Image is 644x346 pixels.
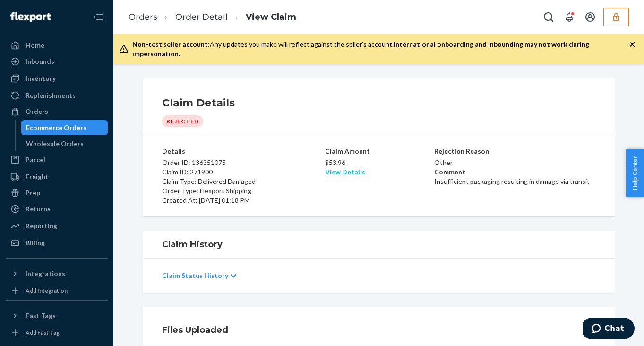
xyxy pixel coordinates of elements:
p: Insufficient packaging resulting in damage via transit [434,177,595,186]
a: Prep [6,185,108,200]
p: Other [434,158,595,167]
h1: Claim Details [162,95,596,111]
a: Inbounds [6,54,108,69]
a: Returns [6,201,108,216]
h1: Files Uploaded [162,324,596,336]
a: Add Fast Tag [6,327,108,338]
div: Add Fast Tag [26,329,60,337]
img: Flexport logo [10,12,51,22]
a: Home [6,38,108,53]
div: Freight [26,172,49,182]
a: Wholesale Orders [21,136,108,151]
button: Open account menu [581,8,600,26]
a: Inventory [6,71,108,86]
p: Order ID: 136351075 [162,158,323,167]
div: Any updates you make will reflect against the seller's account. [132,40,629,59]
iframe: Opens a widget where you can chat to one of our agents [583,318,635,341]
button: Open Search Box [539,8,558,26]
button: Open notifications [560,8,579,26]
a: View Claim [246,12,296,22]
button: Close Navigation [89,8,108,26]
h1: Claim History [162,238,596,251]
div: Home [26,41,44,50]
ol: breadcrumbs [121,3,304,31]
a: Ecommerce Orders [21,120,108,135]
p: $53.96 [325,158,433,167]
a: Billing [6,235,108,251]
button: Integrations [6,266,108,281]
a: Orders [129,12,157,22]
div: Wholesale Orders [26,139,84,148]
div: Inbounds [26,57,54,66]
p: Claim Amount [325,147,433,156]
div: Replenishments [26,91,76,100]
a: Order Detail [175,12,228,22]
button: Fast Tags [6,308,108,323]
p: Claim Type: Delivered Damaged [162,177,323,186]
p: Details [162,147,323,156]
p: Comment [434,167,595,177]
button: Help Center [626,149,644,197]
div: Fast Tags [26,311,56,320]
div: Billing [26,238,45,248]
p: Claim Status History [162,271,228,280]
span: Non-test seller account: [132,40,210,48]
div: Parcel [26,155,45,164]
a: Freight [6,169,108,184]
div: Rejected [162,115,203,127]
a: View Details [325,168,365,176]
a: Reporting [6,218,108,234]
div: Reporting [26,221,57,231]
div: Returns [26,204,51,214]
p: Order Type: Flexport Shipping [162,186,323,196]
div: Integrations [26,269,65,278]
div: Orders [26,107,48,116]
div: Prep [26,188,40,198]
p: Rejection Reason [434,147,595,156]
div: Ecommerce Orders [26,123,86,132]
a: Replenishments [6,88,108,103]
a: Parcel [6,152,108,167]
p: Created At: [DATE] 01:18 PM [162,196,323,205]
div: Inventory [26,74,56,83]
a: Orders [6,104,108,119]
a: Add Integration [6,285,108,296]
p: Claim ID: 271900 [162,167,323,177]
div: Add Integration [26,286,68,294]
